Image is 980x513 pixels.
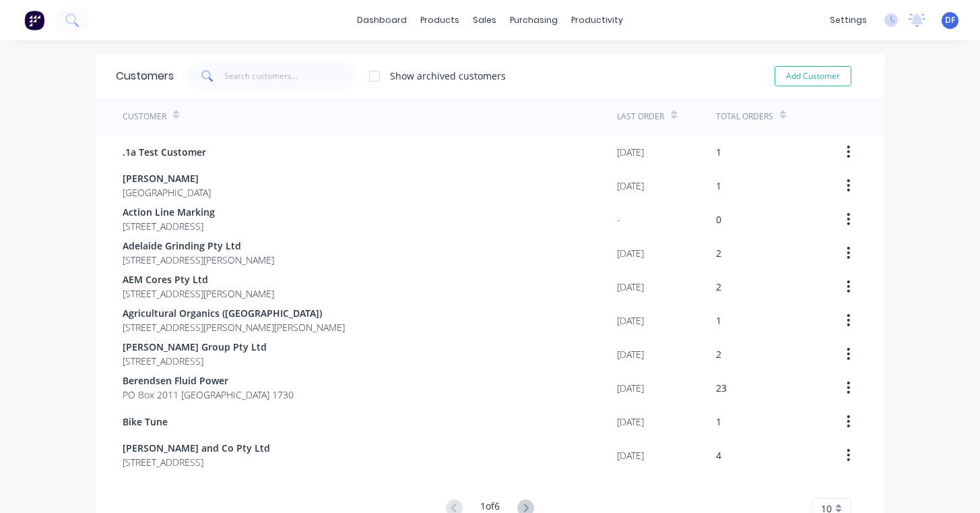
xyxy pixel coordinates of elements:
span: Berendsen Fluid Power [123,373,294,388]
span: [GEOGRAPHIC_DATA] [123,185,211,200]
div: [DATE] [617,145,644,159]
div: Customers [116,68,174,84]
span: [PERSON_NAME] [123,171,211,185]
span: Action Line Marking [123,205,215,219]
div: 1 [716,415,721,429]
span: [STREET_ADDRESS] [123,354,267,368]
span: Adelaide Grinding Pty Ltd [123,239,274,253]
div: Total Orders [716,111,773,123]
div: [DATE] [617,313,644,328]
span: PO Box 2011 [GEOGRAPHIC_DATA] 1730 [123,388,294,402]
div: 2 [716,246,721,260]
div: 1 [716,313,721,328]
div: settings [823,10,874,30]
span: Agricultural Organics ([GEOGRAPHIC_DATA]) [123,306,345,320]
span: .1a Test Customer [123,145,206,159]
div: [DATE] [617,179,644,193]
div: 23 [716,381,727,395]
span: [STREET_ADDRESS] [123,455,270,469]
span: [PERSON_NAME] Group Pty Ltd [123,340,267,354]
div: 2 [716,280,721,294]
input: Search customers... [224,63,356,90]
div: [DATE] [617,246,644,260]
span: [STREET_ADDRESS][PERSON_NAME] [123,253,274,267]
span: DF [945,14,955,26]
div: [DATE] [617,448,644,462]
span: [PERSON_NAME] and Co Pty Ltd [123,441,270,455]
div: purchasing [503,10,564,30]
span: [STREET_ADDRESS][PERSON_NAME][PERSON_NAME] [123,320,345,334]
span: [STREET_ADDRESS] [123,219,215,233]
span: [STREET_ADDRESS][PERSON_NAME] [123,286,274,301]
div: [DATE] [617,381,644,395]
div: Show archived customers [390,69,506,83]
div: products [414,10,466,30]
div: [DATE] [617,280,644,294]
div: 0 [716,212,721,227]
div: Last Order [617,111,664,123]
div: sales [466,10,503,30]
span: Bike Tune [123,415,168,429]
div: 1 [716,179,721,193]
div: 1 [716,145,721,159]
img: Factory [24,10,44,30]
div: - [617,212,620,227]
button: Add Customer [775,66,851,86]
a: dashboard [350,10,414,30]
div: 4 [716,448,721,462]
div: 2 [716,347,721,361]
div: Customer [123,111,166,123]
div: [DATE] [617,347,644,361]
span: AEM Cores Pty Ltd [123,272,274,286]
div: productivity [564,10,630,30]
div: [DATE] [617,415,644,429]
